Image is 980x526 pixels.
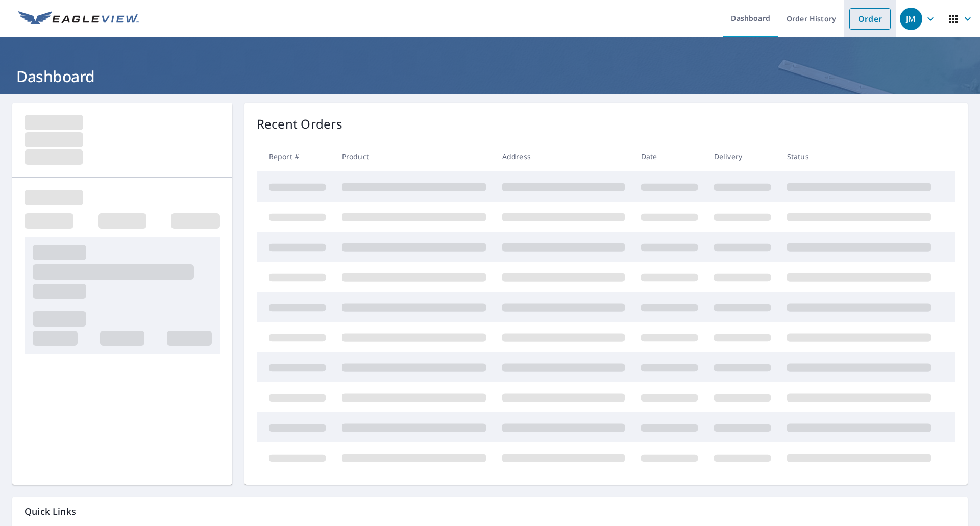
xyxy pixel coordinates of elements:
img: EV Logo [18,11,139,27]
th: Delivery [706,141,779,171]
p: Recent Orders [257,115,342,133]
h1: Dashboard [12,66,968,87]
th: Status [779,141,939,171]
th: Report # [257,141,334,171]
th: Address [494,141,633,171]
p: Quick Links [24,505,955,518]
div: JM [900,8,922,30]
th: Product [334,141,494,171]
a: Order [849,8,891,30]
th: Date [633,141,706,171]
